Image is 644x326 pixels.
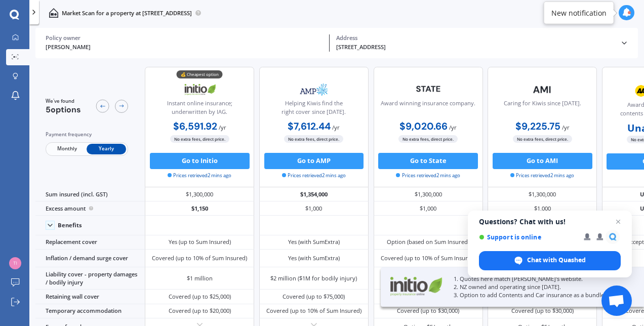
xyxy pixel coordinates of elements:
div: Inflation / demand surge cover [35,250,145,267]
div: Temporary accommodation [35,304,145,318]
div: $1,000 [259,201,369,216]
div: Covered (up to 10% of Sum Insured) [381,254,476,262]
div: Covered (up to $30,000) [397,307,459,315]
div: Policy owner [46,34,323,42]
p: 3. Option to add Contents and Car insurance as a bundle. [454,291,624,299]
span: Chat with Quashed [527,256,586,265]
span: Chat with Quashed [479,251,621,270]
span: No extra fees, direct price. [513,135,572,143]
div: Instant online insurance; underwritten by IAG. [152,99,247,119]
span: Prices retrieved 2 mins ago [396,172,460,179]
div: Caring for Kiwis since [DATE]. [504,99,581,119]
span: Prices retrieved 2 mins ago [168,172,231,179]
div: Yes (with SumExtra) [288,254,340,262]
div: New notification [551,8,607,18]
div: [PERSON_NAME] [46,43,323,52]
b: $9,225.75 [515,120,560,133]
img: AMI-text-1.webp [515,79,569,100]
span: Prices retrieved 2 mins ago [282,172,346,179]
img: Initio.webp [173,79,227,100]
span: No extra fees, direct price. [170,135,229,143]
div: Replacement cover [35,235,145,250]
p: 1. Quotes here match [PERSON_NAME]'s website. [454,275,624,283]
div: $2 million ($1M for bodily injury) [270,274,357,282]
b: $7,612.44 [288,120,331,133]
div: Covered (up to $75,000) [283,293,345,301]
span: No extra fees, direct price. [398,135,458,143]
b: $6,591.92 [173,120,217,133]
div: 💰 Cheapest option [177,70,223,78]
div: Covered (up to 10% of Sum Insured) [266,307,361,315]
img: Initio.webp [387,274,444,298]
span: Yearly [87,144,126,154]
b: $9,020.66 [399,120,448,133]
div: Address [336,34,614,42]
div: Payment frequency [46,131,128,139]
span: / yr [449,124,457,131]
div: Covered (up to $20,000) [169,307,231,315]
span: Prices retrieved 2 mins ago [510,172,574,179]
button: Go to Initio [150,153,250,169]
p: 2. NZ owned and operating since [DATE]. [454,283,624,291]
p: Market Scan for a property at [STREET_ADDRESS] [62,9,192,17]
img: home-and-contents.b802091223b8502ef2dd.svg [49,8,58,18]
div: Award winning insurance company. [381,99,475,119]
span: Monthly [47,144,87,154]
div: $1,354,000 [259,187,369,201]
span: / yr [219,124,226,131]
div: Helping Kiwis find the right cover since [DATE]. [266,99,361,119]
div: Benefits [58,222,82,229]
div: [STREET_ADDRESS] [336,43,614,52]
img: AMP.webp [287,79,341,100]
a: Open chat [601,286,632,316]
span: 5 options [46,104,81,115]
div: $1,300,000 [145,187,254,201]
span: Support is online [479,233,577,241]
div: Covered (up to 10% of Sum Insured) [152,254,247,262]
span: We've found [46,98,81,105]
span: / yr [332,124,340,131]
div: Excess amount [35,201,145,216]
div: Yes (up to Sum Insured) [169,238,231,246]
div: Covered (up to $25,000) [169,293,231,301]
div: Liability cover - property damages / bodily injury [35,267,145,290]
div: $1,300,000 [374,187,483,201]
div: Yes (with SumExtra) [288,238,340,246]
div: $1,000 [374,201,483,216]
div: Covered (up to $30,000) [511,307,574,315]
button: Go to AMI [493,153,592,169]
img: State-text-1.webp [401,79,455,99]
img: 0e8e9892ea7ba98702dd3f51607364a0 [9,257,21,269]
div: Sum insured (incl. GST) [35,187,145,201]
div: Option (based on Sum Insured) [387,238,469,246]
span: / yr [562,124,570,131]
span: No extra fees, direct price. [284,135,343,143]
div: $1,300,000 [488,187,597,201]
button: Go to AMP [264,153,364,169]
div: $1 million [187,274,213,282]
div: Retaining wall cover [35,290,145,304]
div: $1,000 [488,201,597,216]
div: $1,150 [145,201,254,216]
button: Go to State [378,153,478,169]
span: Questions? Chat with us! [479,218,621,226]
